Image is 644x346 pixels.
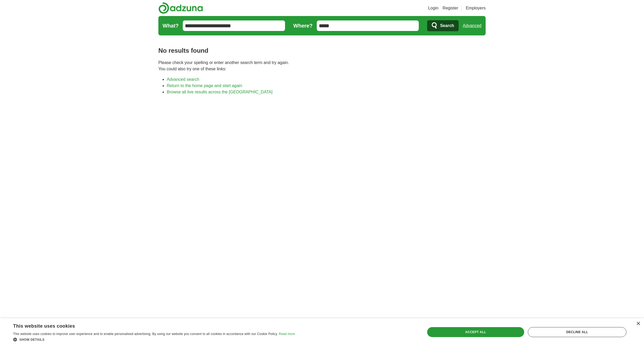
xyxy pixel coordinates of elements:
[428,5,438,11] a: Login
[427,20,458,31] button: Search
[158,2,203,14] img: Adzuna logo
[158,60,486,72] p: Please check your spelling or enter another search term and try again. You could also try one of ...
[13,332,278,336] span: This website uses cookies to improve user experience and to enable personalised advertising. By u...
[636,322,640,326] div: Close
[427,327,524,337] div: Accept all
[163,22,179,30] label: What?
[167,77,199,82] a: Advanced search
[19,338,45,342] span: Show details
[13,337,295,342] div: Show details
[167,90,272,94] a: Browse all live results across the [GEOGRAPHIC_DATA]
[279,332,295,336] a: Read more, opens a new window
[443,5,458,11] a: Register
[528,327,626,337] div: Decline all
[293,22,313,30] label: Where?
[158,46,486,55] h1: No results found
[463,20,481,31] a: Advanced
[466,5,486,11] a: Employers
[440,20,454,31] span: Search
[167,83,242,88] a: Return to the home page and start again
[13,321,282,329] div: This website uses cookies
